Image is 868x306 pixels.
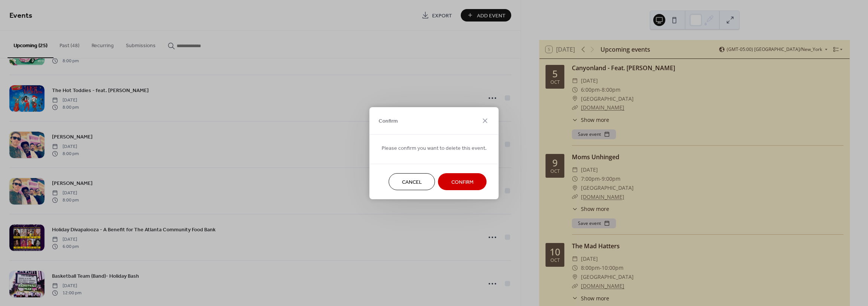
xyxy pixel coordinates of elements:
[451,178,474,186] span: Confirm
[379,117,398,125] span: Confirm
[389,173,435,190] button: Cancel
[382,144,487,152] span: Please confirm you want to delete this event.
[402,178,422,186] span: Cancel
[438,173,487,190] button: Confirm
